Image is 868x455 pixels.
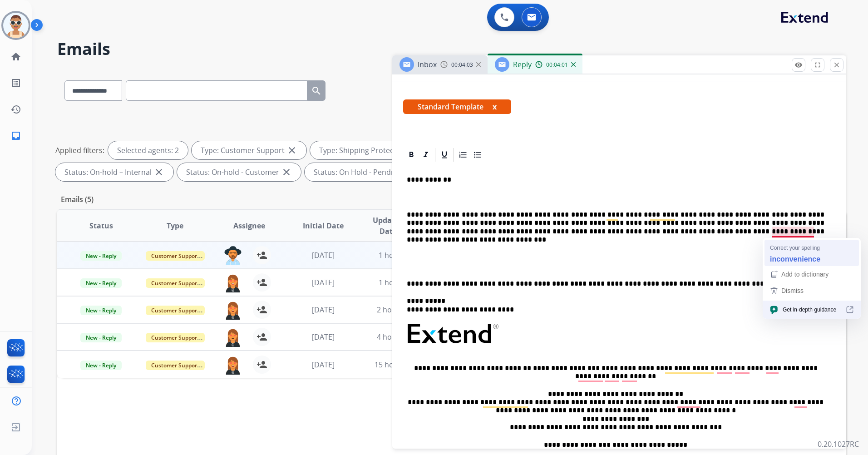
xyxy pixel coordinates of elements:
span: 15 hours ago [375,360,419,370]
mat-icon: person_add [256,331,267,342]
mat-icon: close [286,145,297,156]
span: Customer Support [146,361,205,370]
div: Selected agents: 2 [108,141,188,159]
span: Assignee [233,220,265,231]
img: avatar [3,13,29,38]
span: Reply [513,59,532,69]
img: agent-avatar [224,273,242,292]
span: Status [89,220,113,231]
span: Customer Support [146,251,205,261]
h2: Emails [57,40,846,58]
span: [DATE] [312,332,335,342]
div: Status: On Hold - Pending Parts [305,163,443,181]
div: Status: On-hold – Internal [55,163,173,181]
span: New - Reply [80,361,122,370]
mat-icon: inbox [10,130,21,141]
span: 2 hours ago [377,305,418,315]
mat-icon: home [10,51,21,62]
mat-icon: close [833,61,841,69]
span: 1 hour ago [379,250,416,260]
mat-icon: person_add [256,250,267,261]
img: agent-avatar [224,301,242,320]
div: Type: Shipping Protection [310,141,429,159]
div: Bold [404,148,418,162]
span: Initial Date [303,220,344,231]
span: [DATE] [312,277,335,287]
mat-icon: search [311,85,322,96]
div: Status: On-hold - Customer [177,163,301,181]
span: Customer Support [146,278,205,288]
span: New - Reply [80,306,122,315]
mat-icon: list_alt [10,78,21,89]
span: Type [167,220,183,231]
img: agent-avatar [224,356,242,375]
span: Inbox [418,59,437,69]
div: Underline [438,148,451,162]
div: Italic [419,148,433,162]
mat-icon: history [10,104,21,115]
div: Bullet List [471,148,484,162]
mat-icon: person_add [256,304,267,315]
img: agent-avatar [224,328,242,347]
div: Ordered List [456,148,470,162]
span: Standard Template [403,99,511,114]
span: 4 hours ago [377,332,418,342]
span: New - Reply [80,251,122,261]
span: 00:04:03 [451,61,473,69]
span: Updated Date [368,215,409,237]
p: 0.20.1027RC [818,439,859,450]
p: Applied filters: [55,145,104,156]
mat-icon: close [281,167,292,178]
span: 1 hour ago [379,277,416,287]
span: Customer Support [146,306,205,315]
span: New - Reply [80,333,122,342]
span: Customer Support [146,333,205,342]
div: Type: Customer Support [192,141,306,159]
mat-icon: person_add [256,359,267,370]
img: agent-avatar [224,246,242,265]
mat-icon: fullscreen [814,61,822,69]
span: New - Reply [80,278,122,288]
mat-icon: person_add [256,277,267,288]
span: [DATE] [312,305,335,315]
mat-icon: close [153,167,164,178]
span: [DATE] [312,250,335,260]
span: 00:04:01 [546,61,568,69]
span: [DATE] [312,360,335,370]
button: x [493,101,497,112]
mat-icon: remove_red_eye [794,61,803,69]
p: Emails (5) [57,194,97,205]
